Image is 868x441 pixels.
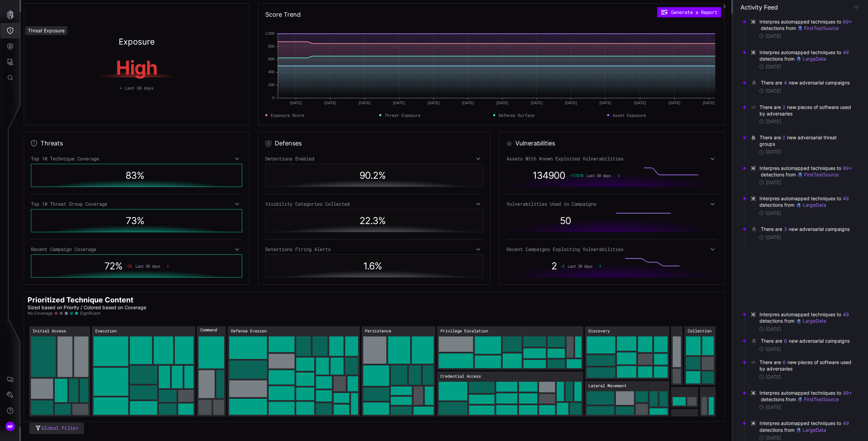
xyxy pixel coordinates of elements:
h4: Activity Feed [740,3,778,11]
rect: Initial Access → Initial Access:Exploit Public-Facing Application: 60 [74,336,88,377]
rect: Defense Evasion → Defense Evasion:Clear Linux or Mac System Logs: 25 [296,388,314,400]
rect: Discovery → Discovery:File and Directory Discovery: 27 [638,336,652,352]
rect: Credential Access → Credential Access:LSA Secrets: 20 [539,405,555,415]
span: Exposure Score [271,112,304,118]
text: [DATE] [393,101,405,105]
span: Threat Exposure [385,112,420,118]
rect: Persistence → Persistence:Windows Service: 34 [363,403,389,415]
img: Test Source [797,26,803,31]
rect: Defense Evasion → Defense Evasion:Clear Windows Event Logs: 26 [296,358,314,371]
span: 134900 [533,170,565,181]
rect: Execution → Execution:Scheduled Task/Job: 19 [178,404,194,415]
rect: Execution → Execution:Service Execution: 26 [172,366,183,388]
button: 4 [784,79,787,86]
div: Top 10 Technique Coverage [31,156,242,162]
time: [DATE] [766,326,781,332]
rect: Defense Evasion → Defense Evasion:Cloud Accounts: 24 [345,358,358,375]
button: Global Filter [29,423,84,435]
a: LargeData [796,427,826,433]
rect: Exfiltration → Exfiltration:Spearphishing Attachment: 20 [687,397,697,406]
a: LargeData [796,318,826,324]
h2: Exposure [119,38,155,46]
rect: Credential Access: 508 [437,372,583,416]
rect: Initial Access → Initial Access:Spearphishing Attachment: 100 [31,336,56,377]
rect: Credential Access → Credential Access:OS Credential Dumping: 44 [439,402,467,415]
text: 1,000 [265,31,274,35]
rect: Defense Evasion → Defense Evasion:Deobfuscate/Decode Files or Information: 24 [331,358,344,375]
rect: Collection: 148 [684,326,716,385]
rect: Execution → Execution:Software Deployment Tools: 22 [159,404,177,415]
rect: Credential Access → Credential Access:Private Keys: 26 [496,405,517,415]
button: 49 [842,49,849,56]
rect: Lateral Movement → Lateral Movement:Exploitation of Remote Services: 34 [616,391,634,405]
span: Interpres automapped techniques to detections from [759,195,853,208]
span: 83 % [126,170,144,181]
rect: Defense Evasion → Defense Evasion:Disable or Modify System Firewall: 30 [313,336,328,356]
rect: Exfiltration → Exfiltration:Exfiltration Over Unencrypted Non-C2 Protocol: 27 [673,397,686,406]
button: 3 [784,226,787,233]
span: Last 30 days [568,264,592,268]
rect: Lateral Movement → Lateral Movement:SSH: 18 [650,408,668,415]
rect: Discovery → Discovery:System Information Discovery: 56 [587,336,615,353]
rect: Privilege Escalation → Privilege Escalation:Abuse Elevation Control Mechanism: 29 [523,348,546,358]
h2: Prioritized Technique Content [28,295,721,304]
button: 6 [784,337,787,344]
rect: Initial Access → Initial Access:Local Accounts: 20 [55,404,71,415]
p: Sized based on Priority / Colored based on Coverage [28,304,721,311]
rect: Credential Access → Credential Access:Kerberoasting: 22 [539,382,555,392]
time: [DATE] [766,149,781,155]
div: Assets With Known Exploited Vulnerabilities [506,156,718,162]
span: Last 30 days [135,264,160,268]
rect: Privilege Escalation → Privilege Escalation:Exploitation for Privilege Escalation: 29 [523,336,546,347]
button: 49 [842,195,849,202]
rect: Credential Access → Credential Access:Security Account Manager: 27 [496,382,517,392]
rect: Impact → Impact:Spearphishing Attachment: 20 [702,397,707,415]
rect: Persistence → Persistence:BITS Jobs: 20 [391,397,412,405]
div: There are new adversarial campaigns [761,226,851,233]
img: Test Source [796,428,801,433]
button: 2 [782,134,786,141]
rect: Discovery → Discovery:Spearphishing Attachment: 20 [638,354,652,365]
text: [DATE] [599,101,611,105]
rect: Privilege Escalation: 492 [437,326,583,370]
span: Interpres automapped techniques to detections from [759,49,853,62]
rect: Persistence → Persistence:Spearphishing Attachment: 20 [414,387,423,405]
span: Defense Surface [499,112,534,118]
rect: Defense Evasion → Defense Evasion:Create Process with Token: 18 [348,376,358,391]
rect: Privilege Escalation → Privilege Escalation:Create Process with Token: 18 [567,359,582,368]
rect: Credential Access → Credential Access:Spearphishing Attachment: 20 [539,394,555,404]
a: LargeData [796,56,826,62]
h2: Defenses [275,139,302,147]
rect: Execution → Execution:PowerShell: 100 [94,336,128,366]
rect: Persistence → Persistence:Scheduled Task: 54 [363,365,389,386]
rect: Credential Access → Credential Access:NTDS: 30 [469,406,495,415]
h1: High [73,58,201,77]
div: There are new pieces of software used by adversaries [759,359,853,372]
rect: Resource Development → Resource Development:Tool: 39 [673,336,681,367]
rect: Execution → Execution:Malicious File: 95 [94,368,128,396]
time: [DATE] [766,435,781,441]
rect: Defense Evasion → Defense Evasion:Template Injection: 18 [334,393,349,403]
text: [DATE] [324,101,336,105]
rect: Collection → Collection:Archive via Utility: 28 [702,336,714,355]
rect: Lateral Movement: 236 [585,381,669,416]
rect: Credential Access → Credential Access:Adversary-in-the-Middle: 19 [566,382,573,401]
rect: Credential Access → Credential Access:Password Spraying: 36 [469,382,495,393]
time: [DATE] [766,119,781,125]
div: There are new adversarial threat groups [759,134,853,147]
rect: Discovery → Discovery:Network Sniffing: 19 [654,366,668,378]
h2: Threats [40,139,63,147]
rect: Credential Access → Credential Access:Brute Force: 27 [496,393,517,404]
span: Interpres automapped techniques to detections from [759,165,853,178]
rect: Command and Control → Command and Control:Ingress Tool Transfer: 88 [199,336,224,368]
rect: Discovery → Discovery:Domain Trust Discovery: 19 [654,354,668,365]
time: [DATE] [766,64,781,70]
rect: Execution → Execution:Spearphishing Attachment: 20 [178,390,194,402]
rect: Credential Access → Credential Access:Password Guessing: 18 [570,403,582,415]
rect: Execution → Execution:JavaScript: 27 [159,366,170,388]
time: [DATE] [766,88,781,94]
rect: Privilege Escalation → Privilege Escalation:Registry Run Keys / Startup Folder: 60 [439,353,473,368]
span: -2 [560,264,564,268]
span: 73 % [126,215,144,226]
text: [DATE] [290,101,302,105]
